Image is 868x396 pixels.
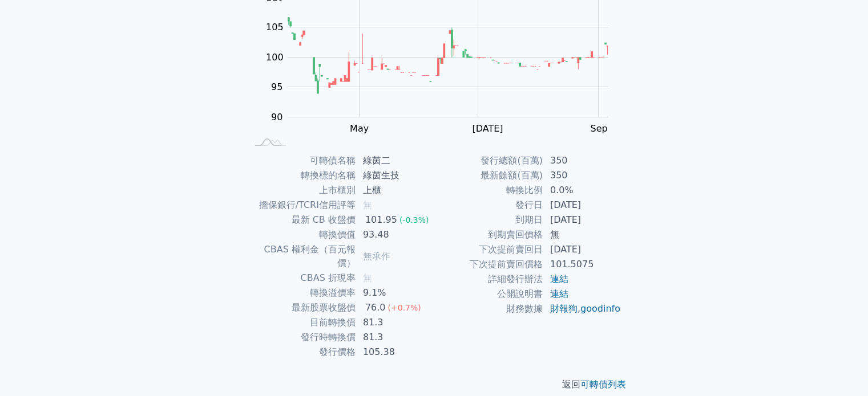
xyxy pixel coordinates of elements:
[233,378,635,391] p: 返回
[247,285,356,300] td: 轉換溢價率
[399,215,429,224] span: (-0.3%)
[580,303,620,314] a: goodinfo
[247,271,356,285] td: CBAS 折現率
[356,183,434,198] td: 上櫃
[247,168,356,183] td: 轉換標的名稱
[363,272,372,283] span: 無
[247,345,356,360] td: 發行價格
[387,303,421,312] span: (+0.7%)
[550,288,568,299] a: 連結
[288,18,608,93] g: Series
[543,301,621,316] td: ,
[580,379,626,390] a: 可轉債列表
[350,123,369,134] tspan: May
[543,257,621,272] td: 101.5075
[434,227,543,242] td: 到期賣回價格
[266,52,284,63] tspan: 100
[363,251,390,262] span: 無承作
[363,199,372,210] span: 無
[271,81,282,92] tspan: 95
[356,315,434,330] td: 81.3
[543,213,621,227] td: [DATE]
[356,285,434,300] td: 9.1%
[434,257,543,272] td: 下次提前賣回價格
[543,168,621,183] td: 350
[247,213,356,227] td: 最新 CB 收盤價
[434,153,543,168] td: 發行總額(百萬)
[543,227,621,242] td: 無
[434,183,543,198] td: 轉換比例
[434,272,543,287] td: 詳細發行辦法
[356,330,434,345] td: 81.3
[434,213,543,227] td: 到期日
[550,303,578,314] a: 財報狗
[247,227,356,242] td: 轉換價值
[543,242,621,257] td: [DATE]
[434,168,543,183] td: 最新餘額(百萬)
[363,213,399,227] div: 101.95
[590,123,607,134] tspan: Sep
[247,330,356,345] td: 發行時轉換價
[543,198,621,213] td: [DATE]
[434,301,543,316] td: 財務數據
[247,153,356,168] td: 可轉債名稱
[266,22,284,32] tspan: 105
[543,183,621,198] td: 0.0%
[356,227,434,242] td: 93.48
[356,153,434,168] td: 綠茵二
[472,123,503,134] tspan: [DATE]
[434,198,543,213] td: 發行日
[247,198,356,213] td: 擔保銀行/TCRI信用評等
[247,242,356,271] td: CBAS 權利金（百元報價）
[543,153,621,168] td: 350
[356,168,434,183] td: 綠茵生技
[434,287,543,301] td: 公開說明書
[550,273,568,284] a: 連結
[247,183,356,198] td: 上市櫃別
[247,315,356,330] td: 目前轉換價
[363,301,388,315] div: 76.0
[356,345,434,360] td: 105.38
[247,300,356,315] td: 最新股票收盤價
[434,242,543,257] td: 下次提前賣回日
[271,112,282,123] tspan: 90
